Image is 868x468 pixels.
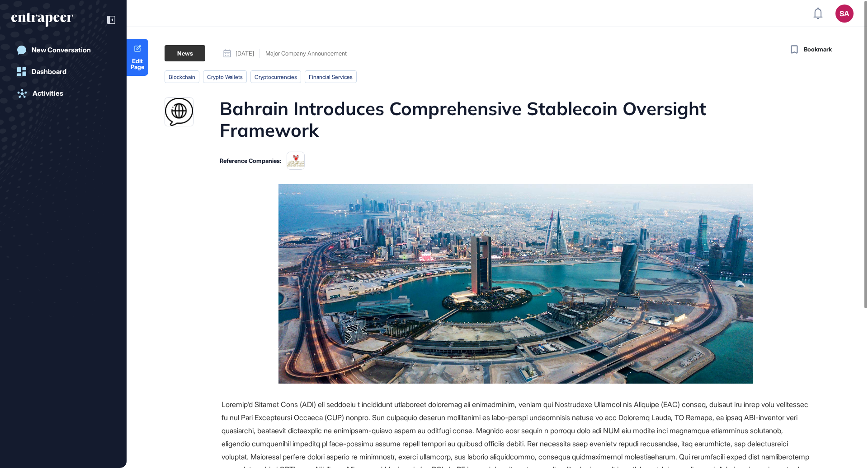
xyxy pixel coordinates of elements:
li: cryptocurrencies [250,70,301,83]
div: News [165,45,205,61]
div: Activities [33,89,63,97]
a: New Conversation [11,41,115,59]
a: Activities [11,84,115,102]
button: Bookmark [788,43,832,56]
div: Dashboard [32,68,66,76]
li: financial services [305,70,357,83]
img: 65ca4347eef95fc3a5451239.tmp_qhcm68m [287,152,305,170]
span: Edit Page [127,58,148,70]
button: SA [835,5,854,23]
div: entrapeer-logo [11,13,73,27]
img: financefeeds.com [165,98,193,126]
div: Reference Companies: [220,158,281,164]
li: crypto wallets [203,70,247,83]
a: Edit Page [127,39,148,76]
span: [DATE] [236,51,254,56]
div: Major Company Announcement [265,51,347,56]
div: New Conversation [32,46,91,54]
h1: Bahrain Introduces Comprehensive Stablecoin Oversight Framework [220,97,810,141]
li: blockchain [165,70,199,83]
a: Dashboard [11,63,115,81]
img: Bahrain Introduces Comprehensive Stablecoin Oversight Framework [278,184,753,384]
span: Bookmark [804,45,832,54]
